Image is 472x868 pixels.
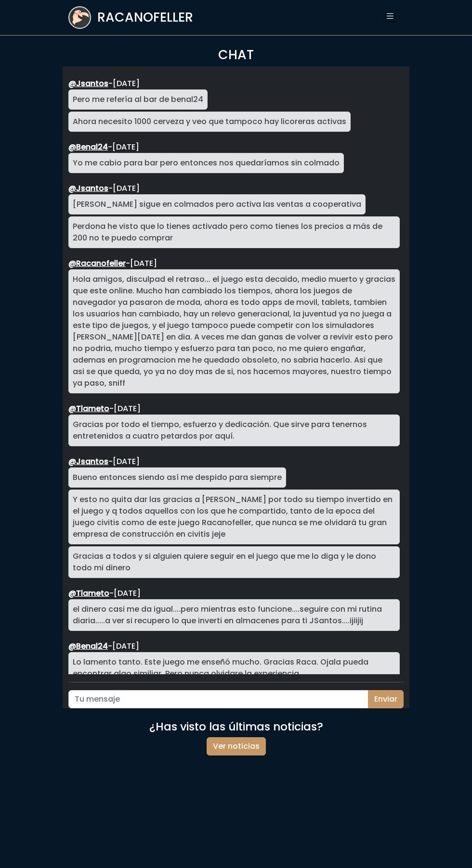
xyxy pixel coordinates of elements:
[68,415,400,446] div: Gracias por todo el tiempo, esfuerzo y dedicación. Que sirve para tenernos entretenidos a cuatro ...
[68,720,404,733] h4: ¿Has visto las últimas noticias?
[68,490,400,544] div: Y esto no quita dar las gracias a [PERSON_NAME] por todo su tiempo invertido en el juego y q todo...
[68,652,400,684] div: Lo lamento tanto. Este juego me enseñó mucho. Gracias Raca. Ojala pueda encontrar algo similiar. ...
[68,269,400,393] div: Hola amigos, disculpad el retraso... el juego esta decaido, medio muerto y gracias que este onlin...
[68,78,400,89] div: -
[68,112,351,132] div: Ahora necesito 1000 cerveza y veo que tampoco hay licoreras activas
[368,690,404,708] button: Enviar
[68,456,400,467] div: -
[130,258,157,269] span: lunes, mayo 12, 2025 9:39 PM
[68,153,344,173] div: Yo me cabio para bar pero entonces nos quedaríamos sin colmado
[113,78,140,89] span: domingo, mayo 11, 2025 9:29 PM
[114,403,141,414] span: martes, mayo 13, 2025 5:58 AM
[68,194,366,214] div: [PERSON_NAME] sigue en colmados pero activa las ventas a cooperativa
[68,216,400,248] div: Perdona he visto que lo tienes activado pero como tienes los precios a más de 200 no te puedo com...
[68,467,286,488] div: Bueno entonces siendo así me despido para siempre
[68,258,126,269] a: @Racanofeller
[68,183,400,194] div: -
[68,89,208,110] div: Pero me refería al bar de benal24
[207,737,266,755] a: Ver noticias
[68,141,108,152] a: @Benal24
[68,183,108,194] a: @Jsantos
[113,183,140,194] span: lunes, mayo 12, 2025 7:28 PM
[114,588,141,599] span: martes, mayo 13, 2025 6:44 PM
[68,588,109,599] a: @Tlameto
[68,47,404,63] h3: CHAT
[68,546,400,578] div: Gracias a todos y si alguien quiere seguir en el juego que me lo diga y le dono todo mi dinero
[377,8,404,27] button: Toggle navigation
[68,4,193,31] a: RACANOFELLER
[68,403,400,415] div: -
[68,141,400,153] div: -
[68,690,368,708] input: Tu mensaje
[113,456,140,467] span: martes, mayo 13, 2025 3:40 PM
[97,10,193,25] h3: RACANOFELLER
[68,641,108,652] a: @Benal24
[68,456,108,467] a: @Jsantos
[68,641,400,652] div: -
[112,141,139,152] span: lunes, mayo 12, 2025 7:09 PM
[68,258,400,269] div: -
[68,588,400,599] div: -
[68,599,400,631] div: el dinero casi me da igual....pero mientras esto funcione....seguire con mi rutina diaria.....a v...
[68,403,109,414] a: @Tlameto
[68,78,108,89] a: @Jsantos
[69,7,90,25] img: logoracarojo.png
[112,641,139,652] span: martes, mayo 13, 2025 9:08 PM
